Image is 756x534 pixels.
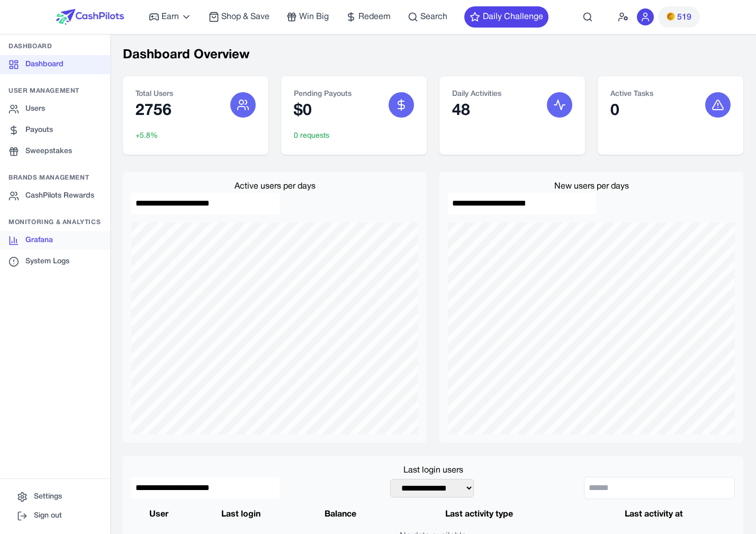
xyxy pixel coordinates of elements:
h1: Dashboard Overview [123,47,743,64]
p: $0 [294,102,352,121]
button: PMs519 [658,6,700,28]
th: Last activity type [385,508,573,521]
p: Daily Activities [452,89,501,100]
p: 0 [610,102,653,121]
span: 519 [677,11,691,24]
p: 2756 [136,102,173,121]
p: Total Users [136,89,173,100]
a: Search [408,11,447,23]
p: Active Tasks [610,89,653,100]
a: Shop & Save [209,11,269,23]
button: Daily Challenge [464,6,548,28]
span: Search [420,11,447,23]
p: Pending Payouts [294,89,352,100]
span: +5.8% [136,131,158,141]
span: 0 requests [294,131,329,141]
th: User [131,508,186,521]
a: Redeem [346,11,391,23]
div: Active users per days [131,180,418,193]
th: Last activity at [573,508,735,521]
span: Win Big [299,11,329,23]
img: CashPilots Logo [56,9,124,25]
a: Win Big [286,11,329,23]
span: Shop & Save [221,11,269,23]
div: Last login users [131,464,735,477]
img: PMs [667,12,675,21]
a: Settings [8,487,102,506]
span: Earn [161,11,179,23]
span: Redeem [358,11,391,23]
th: Last login [186,508,296,521]
div: New users per days [448,180,735,193]
th: Balance [296,508,385,521]
button: Sign out [8,506,102,526]
p: 48 [452,102,501,121]
a: Earn [149,11,192,23]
